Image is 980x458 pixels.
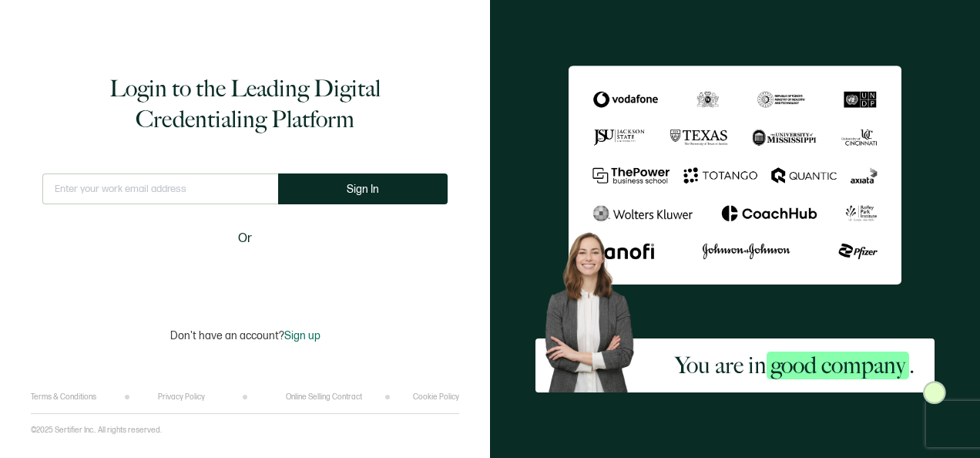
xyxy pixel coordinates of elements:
[284,329,321,342] span: Sign up
[767,352,909,379] span: good company
[170,329,321,342] p: Don't have an account?
[413,392,459,402] a: Cookie Policy
[158,392,205,402] a: Privacy Policy
[42,73,448,135] h1: Login to the Leading Digital Credentialing Platform
[675,350,915,381] h2: You are in .
[535,224,656,392] img: Sertifier Login - You are in <span class="strong-h">good company</span>. Hero
[286,392,362,402] a: Online Selling Contract
[31,392,96,402] a: Terms & Conditions
[42,173,278,204] input: Enter your work email address
[923,381,946,404] img: Sertifier Login
[278,173,448,204] button: Sign In
[149,258,341,292] iframe: Sign in with Google Button
[347,184,379,195] span: Sign In
[238,229,252,248] span: Or
[569,66,901,285] img: Sertifier Login - You are in <span class="strong-h">good company</span>.
[31,426,162,435] p: ©2025 Sertifier Inc.. All rights reserved.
